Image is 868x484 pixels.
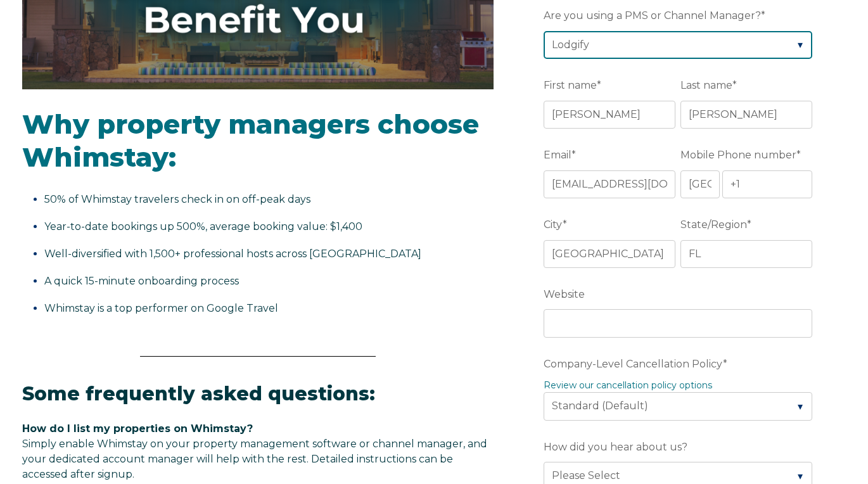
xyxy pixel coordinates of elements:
span: Why property managers choose Whimstay: [22,108,479,174]
span: First name [544,75,597,95]
span: Are you using a PMS or Channel Manager? [544,6,761,25]
span: Some frequently asked questions: [22,382,375,405]
span: Email [544,145,571,165]
span: City [544,215,563,234]
span: Company-Level Cancellation Policy [544,354,723,374]
span: Website [544,284,585,304]
span: How do I list my properties on Whimstay? [22,423,253,435]
span: A quick 15-minute onboarding process [44,275,239,287]
span: Whimstay is a top performer on Google Travel [44,302,278,314]
span: How did you hear about us? [544,437,687,457]
span: Year-to-date bookings up 500%, average booking value: $1,400 [44,220,362,232]
span: State/Region [680,215,747,234]
span: Well-diversified with 1,500+ professional hosts across [GEOGRAPHIC_DATA] [44,248,421,260]
span: Last name [680,75,732,95]
span: Mobile Phone number [680,145,796,165]
span: 50% of Whimstay travelers check in on off-peak days [44,193,310,205]
span: Simply enable Whimstay on your property management software or channel manager, and your dedicate... [22,438,487,480]
a: Review our cancellation policy options [544,379,712,391]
